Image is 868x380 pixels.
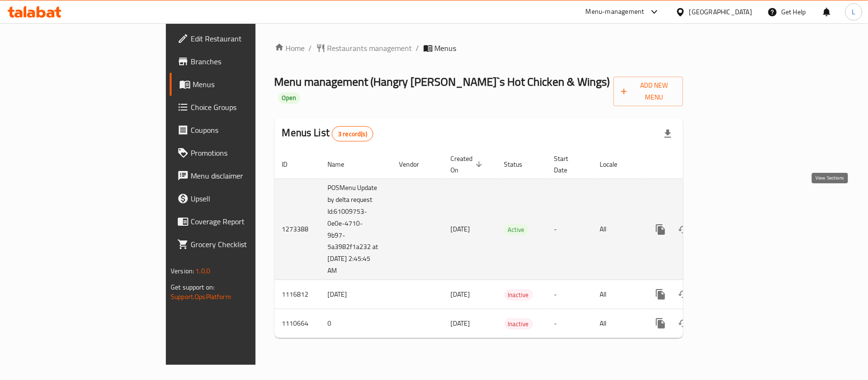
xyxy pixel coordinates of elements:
span: [DATE] [451,317,470,330]
td: All [592,280,642,309]
span: ID [282,159,300,170]
td: - [547,309,592,338]
span: Active [504,224,529,235]
span: Vendor [399,159,432,170]
span: Coupons [191,124,303,136]
td: All [592,309,642,338]
div: Inactive [504,289,533,300]
li: / [416,42,419,54]
a: Coupons [170,119,311,141]
span: Edit Restaurant [191,33,303,44]
button: more [649,283,672,306]
td: 0 [320,309,392,338]
div: Active [504,224,529,235]
th: Actions [642,150,748,179]
span: 3 record(s) [332,130,373,139]
a: Restaurants management [316,42,412,54]
a: Promotions [170,141,311,164]
span: Coverage Report [191,216,303,227]
button: more [649,218,672,241]
span: Get support on: [171,281,214,293]
a: Menu disclaimer [170,164,311,187]
a: Menus [170,73,311,96]
span: Start Date [554,153,581,176]
span: Name [328,159,357,170]
a: Choice Groups [170,96,311,119]
a: Upsell [170,187,311,210]
td: POSMenu Update by delta request Id:61009753-0e0e-4710-9b97-5a3982f1a232 at [DATE] 2:45:45 AM [320,179,392,280]
span: [DATE] [451,223,470,235]
div: Inactive [504,318,533,330]
span: Menu disclaimer [191,170,303,181]
button: Change Status [672,312,695,335]
span: Menu management ( Hangry [PERSON_NAME]`s Hot Chicken & Wings ) [275,71,610,92]
span: Menus [435,42,457,54]
a: Support.OpsPlatform [171,290,231,303]
span: Locale [600,159,630,170]
span: Version: [171,265,194,277]
span: Choice Groups [191,101,303,113]
button: Add New Menu [613,77,683,106]
td: [DATE] [320,280,392,309]
button: Change Status [672,283,695,306]
span: Restaurants management [327,42,412,54]
span: [DATE] [451,288,470,300]
span: Inactive [504,290,533,300]
h2: Menus List [282,126,373,141]
div: Menu-management [586,6,644,18]
a: Coverage Report [170,210,311,233]
span: Promotions [191,147,303,159]
div: Export file [656,122,679,145]
div: [GEOGRAPHIC_DATA] [689,7,752,17]
span: L [852,7,855,17]
td: All [592,179,642,280]
a: Grocery Checklist [170,233,311,256]
span: Menus [193,79,303,90]
span: Branches [191,56,303,67]
span: Grocery Checklist [191,239,303,250]
span: Add New Menu [621,80,675,103]
div: Total records count [332,126,373,141]
span: Status [504,159,535,170]
a: Branches [170,50,311,73]
nav: breadcrumb [275,42,683,54]
span: Inactive [504,319,533,330]
a: Edit Restaurant [170,27,311,50]
button: Change Status [672,218,695,241]
span: Upsell [191,193,303,204]
span: Created On [451,153,485,176]
td: - [547,280,592,309]
table: enhanced table [275,150,748,339]
span: 1.0.0 [195,265,210,277]
td: - [547,179,592,280]
button: more [649,312,672,335]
